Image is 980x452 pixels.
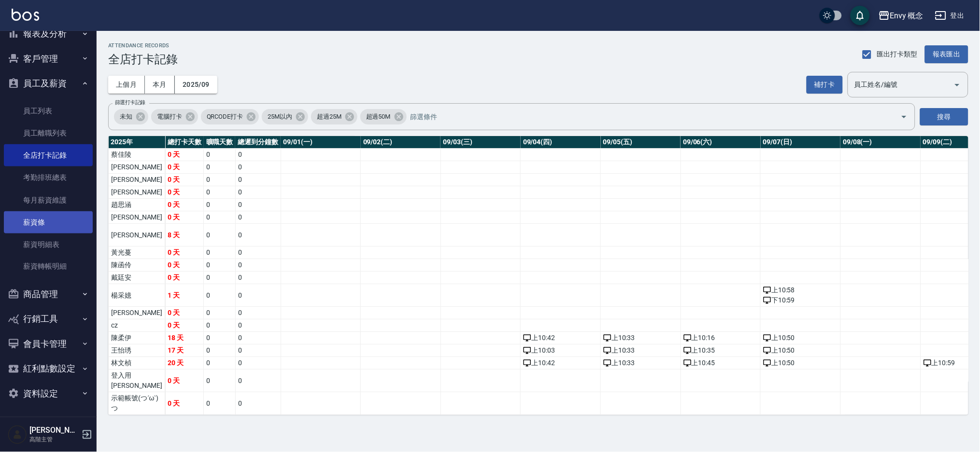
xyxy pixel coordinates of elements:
td: 0 [235,392,281,415]
span: 電腦打卡 [151,112,188,122]
td: cz [109,319,165,332]
span: 未知 [114,112,138,122]
td: 0 [204,319,236,332]
td: [PERSON_NAME] [109,186,165,199]
td: 陳函伶 [109,259,165,272]
td: 0 天 [165,247,204,259]
th: 09/05(五) [601,136,681,149]
td: 0 [235,259,281,272]
a: 每月薪資維護 [4,189,93,211]
td: 0 [204,186,236,199]
td: 趙思涵 [109,199,165,211]
div: 上 10:42 [523,333,598,343]
th: 總遲到分鐘數 [235,136,281,149]
td: 示範帳號(つ´ω`)つ [109,392,165,415]
th: 09/06(六) [681,136,761,149]
button: save [851,6,870,25]
button: Open [950,77,965,93]
td: 0 [204,272,236,284]
td: 0 天 [165,259,204,272]
td: 0 [235,332,281,344]
td: 王怡琇 [109,344,165,357]
h3: 全店打卡記錄 [108,53,178,66]
button: Envy 概念 [875,6,928,26]
th: 曠職天數 [204,136,236,149]
div: Envy 概念 [890,10,924,22]
div: 上 10:33 [603,358,678,368]
td: 0 [204,344,236,357]
td: 0 [204,224,236,247]
th: 09/02(二) [361,136,441,149]
span: 超過25M [311,112,347,122]
td: 0 天 [165,186,204,199]
div: 電腦打卡 [151,109,198,124]
td: 楊采嬑 [109,284,165,307]
td: 0 [204,370,236,392]
td: [PERSON_NAME] [109,211,165,224]
div: 未知 [114,109,148,124]
td: 0 [204,284,236,307]
td: 0 天 [165,307,204,319]
button: 上個月 [108,76,145,94]
td: 0 [235,370,281,392]
td: [PERSON_NAME] [109,174,165,186]
button: 商品管理 [4,282,93,307]
div: 上 10:33 [603,333,678,343]
td: 0 [235,174,281,186]
button: 報表及分析 [4,21,93,46]
td: 0 [204,161,236,174]
div: 上 10:58 [763,285,838,295]
h5: [PERSON_NAME] [29,425,79,435]
td: 0 天 [165,174,204,186]
td: 0 [235,272,281,284]
th: 09/08(一) [840,136,921,149]
td: 0 [204,247,236,259]
button: 報表匯出 [925,45,968,63]
button: 補打卡 [807,76,843,94]
td: 0 [235,284,281,307]
td: 0 天 [165,272,204,284]
td: 0 [235,307,281,319]
td: 20 天 [165,357,204,370]
div: 上 10:33 [603,345,678,356]
p: 高階主管 [29,435,79,444]
td: 0 [235,357,281,370]
td: 0 天 [165,392,204,415]
img: Logo [12,9,39,21]
th: 09/07(日) [761,136,841,149]
td: 0 天 [165,211,204,224]
button: 員工及薪資 [4,71,93,96]
span: QRCODE打卡 [201,112,249,122]
th: 總打卡天數 [165,136,204,149]
div: 上 10:03 [523,345,598,356]
div: 上 10:45 [683,358,758,368]
div: 上 10:50 [763,345,838,356]
div: 上 10:50 [763,333,838,343]
button: 登出 [931,7,968,25]
td: 0 天 [165,319,204,332]
div: 超過25M [311,109,357,124]
td: 0 [204,199,236,211]
td: 黃光蔓 [109,247,165,259]
td: 0 [204,149,236,161]
td: 0 天 [165,161,204,174]
a: 員工離職列表 [4,122,93,144]
td: 8 天 [165,224,204,247]
td: 0 天 [165,199,204,211]
td: 陳柔伊 [109,332,165,344]
button: 紅利點數設定 [4,356,93,382]
td: 0 [204,332,236,344]
td: 0 [204,392,236,415]
div: 上 10:42 [523,358,598,368]
div: 上 10:16 [683,333,758,343]
div: 上 10:35 [683,345,758,356]
td: 戴廷安 [109,272,165,284]
button: 客戶管理 [4,46,93,71]
label: 篩選打卡記錄 [115,99,145,106]
td: 1 天 [165,284,204,307]
a: 員工列表 [4,100,93,122]
td: 18 天 [165,332,204,344]
div: 25M以內 [262,109,308,124]
th: 09/04(四) [521,136,601,149]
a: 薪資明細表 [4,233,93,256]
